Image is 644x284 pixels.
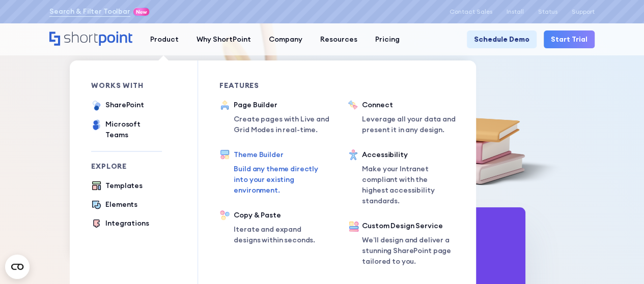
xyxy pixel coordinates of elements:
[507,8,524,15] a: Install
[234,224,326,245] p: Iterate and expand designs within seconds.
[49,6,130,17] a: Search & Filter Toolbar
[219,82,326,89] div: Features
[105,199,137,210] div: Elements
[150,34,179,45] div: Product
[91,163,162,170] div: Explore
[450,8,492,15] a: Contact Sales
[105,218,149,229] div: Integrations
[375,34,400,45] div: Pricing
[234,164,326,196] p: Build any theme directly into your existing environment.
[234,149,326,160] div: Theme Builder
[348,100,464,135] a: ConnectLeverage all your data and present it in any design.
[234,210,326,220] div: Copy & Paste
[91,180,143,192] a: Templates
[362,220,455,231] div: Custom Design Service
[219,210,326,245] a: Copy & PasteIterate and expand designs within seconds.
[105,100,144,110] div: SharePoint
[234,114,335,135] p: Create pages with Live and Grid Modes in real-time.
[5,255,30,279] button: Open CMP widget
[366,30,408,48] a: Pricing
[348,220,455,269] a: Custom Design ServiceWe’ll design and deliver a stunning SharePoint page tailored to you.
[234,100,335,110] div: Page Builder
[593,235,644,284] iframe: Chat Widget
[91,218,149,230] a: Integrations
[219,100,335,135] a: Page BuilderCreate pages with Live and Grid Modes in real-time.
[362,164,455,206] p: Make your Intranet compliant with the highest accessibility standards.
[91,82,162,89] div: works with
[187,30,260,48] a: Why ShortPoint
[320,34,357,45] div: Resources
[544,30,595,48] a: Start Trial
[362,100,464,110] div: Connect
[105,119,162,140] div: Microsoft Teams
[260,30,311,48] a: Company
[219,149,326,196] a: Theme BuilderBuild any theme directly into your existing environment.
[197,34,251,45] div: Why ShortPoint
[91,100,144,112] a: SharePoint
[141,30,187,48] a: Product
[572,8,595,15] a: Support
[105,180,143,191] div: Templates
[362,114,464,135] p: Leverage all your data and present it in any design.
[91,199,137,211] a: Elements
[362,149,455,160] div: Accessibility
[269,34,302,45] div: Company
[91,119,162,140] a: Microsoft Teams
[538,8,557,15] a: Status
[362,235,455,267] p: We’ll design and deliver a stunning SharePoint page tailored to you.
[467,30,537,48] a: Schedule Demo
[348,149,455,206] a: AccessibilityMake your Intranet compliant with the highest accessibility standards.
[49,31,132,47] a: Home
[311,30,366,48] a: Resources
